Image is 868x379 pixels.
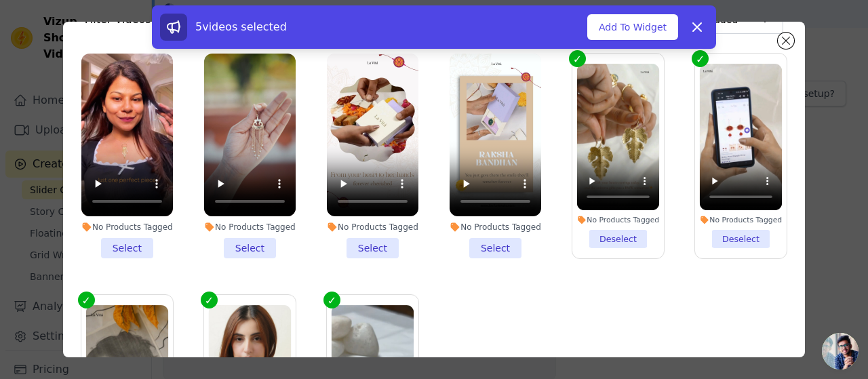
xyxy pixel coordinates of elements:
div: No Products Tagged [450,222,541,233]
a: Open chat [822,333,859,370]
span: 5 videos selected [195,20,287,33]
div: No Products Tagged [81,222,173,233]
div: No Products Tagged [327,222,418,233]
div: No Products Tagged [700,215,783,224]
div: No Products Tagged [204,222,296,233]
button: Add To Widget [587,14,678,40]
div: No Products Tagged [577,215,660,224]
